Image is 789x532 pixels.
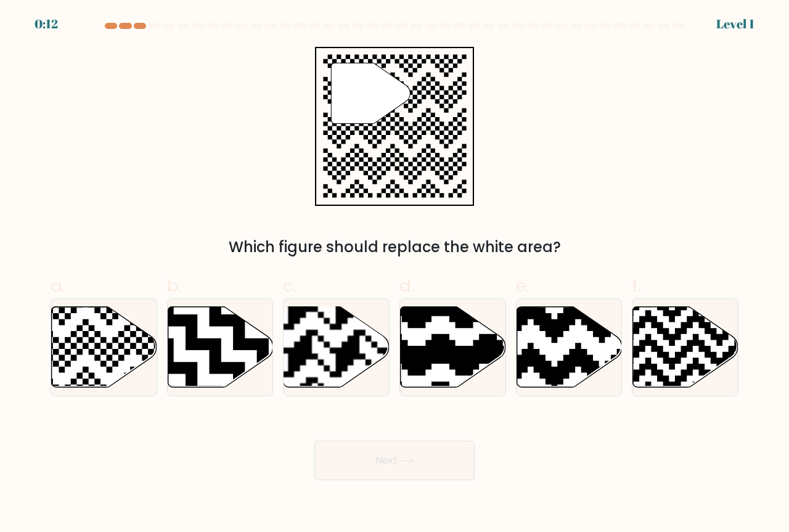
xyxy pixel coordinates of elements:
[51,274,65,298] span: a.
[58,236,731,258] div: Which figure should replace the white area?
[283,274,296,298] span: c.
[516,274,529,298] span: e.
[314,441,475,480] button: Next
[716,15,754,33] div: Level 1
[399,274,414,298] span: d.
[167,274,182,298] span: b.
[331,63,410,123] g: "
[632,274,640,298] span: f.
[35,15,58,33] div: 0:12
